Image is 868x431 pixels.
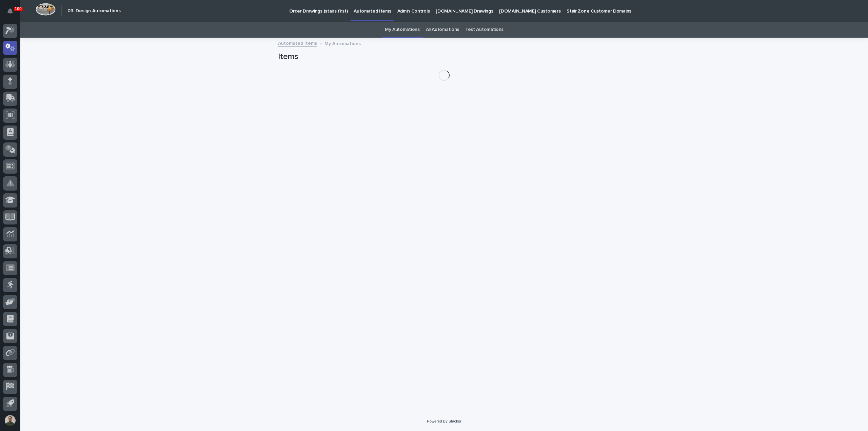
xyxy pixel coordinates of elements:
h2: 03. Design Automations [67,8,121,14]
img: Workspace Logo [36,3,56,16]
a: All Automations [426,22,459,38]
h1: Items [278,52,610,62]
a: Powered By Stacker [427,419,461,423]
a: My Automations [385,22,420,38]
button: Notifications [3,4,17,18]
p: 100 [15,6,22,11]
a: Test Automations [465,22,504,38]
a: Automated Items [278,39,317,47]
button: users-avatar [3,413,17,428]
div: Notifications100 [8,8,17,19]
p: My Automations [324,39,361,47]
